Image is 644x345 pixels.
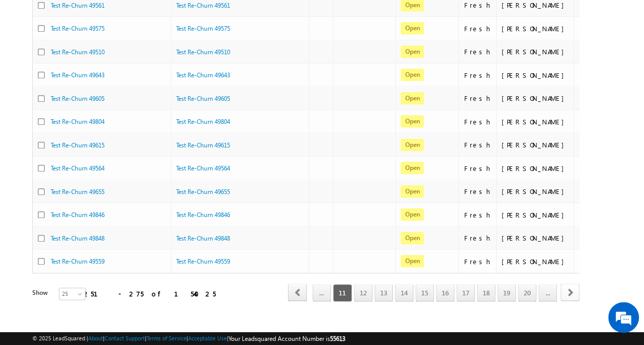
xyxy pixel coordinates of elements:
[560,285,579,301] a: next
[502,1,569,10] div: [PERSON_NAME]
[464,233,491,243] div: Fresh
[288,284,307,301] span: prev
[176,141,230,149] a: Test Re-Churn 49615
[51,2,105,9] a: Test Re-Churn 49561
[464,140,491,149] div: Fresh
[32,288,51,297] div: Show
[502,187,569,196] div: [PERSON_NAME]
[401,255,424,267] span: Open
[176,257,230,265] a: Test Re-Churn 49559
[333,284,352,301] span: 11
[502,47,569,56] div: [PERSON_NAME]
[502,94,569,103] div: [PERSON_NAME]
[51,211,105,219] a: Test Re-Churn 49846
[401,232,424,244] span: Open
[464,71,491,80] div: Fresh
[228,335,345,342] span: Your Leadsquared Account Number is
[354,284,372,301] a: 12
[401,139,424,151] span: Open
[464,257,491,266] div: Fresh
[176,2,230,9] a: Test Re-Churn 49561
[330,335,345,342] span: 55613
[375,284,393,301] a: 13
[416,284,434,301] a: 15
[456,284,475,301] a: 17
[502,164,569,173] div: [PERSON_NAME]
[288,285,307,301] a: prev
[105,335,145,341] a: Contact Support
[176,118,230,125] a: Test Re-Churn 49804
[51,188,105,196] a: Test Re-Churn 49655
[176,234,230,242] a: Test Re-Churn 49848
[401,46,424,58] span: Open
[497,284,516,301] a: 19
[176,211,230,219] a: Test Re-Churn 49846
[176,164,230,172] a: Test Re-Churn 49564
[17,54,43,67] img: d_60004797649_company_0_60004797649
[51,118,105,125] a: Test Re-Churn 49804
[502,117,569,126] div: [PERSON_NAME]
[59,289,87,298] span: 25
[464,94,491,103] div: Fresh
[401,92,424,104] span: Open
[13,95,187,261] textarea: Type your message and hit 'Enter'
[502,71,569,80] div: [PERSON_NAME]
[401,208,424,221] span: Open
[51,164,105,172] a: Test Re-Churn 49564
[395,284,413,301] a: 14
[51,234,105,242] a: Test Re-Churn 49848
[84,288,216,299] div: 251 - 275 of 154025
[59,288,86,300] a: 25
[401,69,424,81] span: Open
[464,47,491,56] div: Fresh
[464,117,491,126] div: Fresh
[176,188,230,196] a: Test Re-Churn 49655
[502,233,569,243] div: [PERSON_NAME]
[51,71,105,79] a: Test Re-Churn 49643
[538,284,557,301] a: ...
[464,1,491,10] div: Fresh
[502,210,569,220] div: [PERSON_NAME]
[51,141,105,149] a: Test Re-Churn 49615
[147,335,186,341] a: Terms of Service
[188,335,227,341] a: Acceptable Use
[401,162,424,174] span: Open
[176,71,230,79] a: Test Re-Churn 49643
[313,284,331,301] a: ...
[176,48,230,56] a: Test Re-Churn 49510
[53,54,172,67] div: Chat with us now
[560,284,579,301] span: next
[502,24,569,33] div: [PERSON_NAME]
[477,284,495,301] a: 18
[401,185,424,198] span: Open
[464,187,491,196] div: Fresh
[502,257,569,266] div: [PERSON_NAME]
[464,24,491,33] div: Fresh
[51,257,105,265] a: Test Re-Churn 49559
[436,284,454,301] a: 16
[464,210,491,220] div: Fresh
[88,335,103,341] a: About
[139,269,186,283] em: Start Chat
[51,25,105,32] a: Test Re-Churn 49575
[401,22,424,34] span: Open
[176,25,230,32] a: Test Re-Churn 49575
[51,95,105,102] a: Test Re-Churn 49605
[176,95,230,102] a: Test Re-Churn 49605
[32,334,345,343] span: © 2025 LeadSquared | | | | |
[168,5,193,30] div: Minimize live chat window
[502,140,569,149] div: [PERSON_NAME]
[518,284,536,301] a: 20
[401,115,424,127] span: Open
[464,164,491,173] div: Fresh
[51,48,105,56] a: Test Re-Churn 49510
